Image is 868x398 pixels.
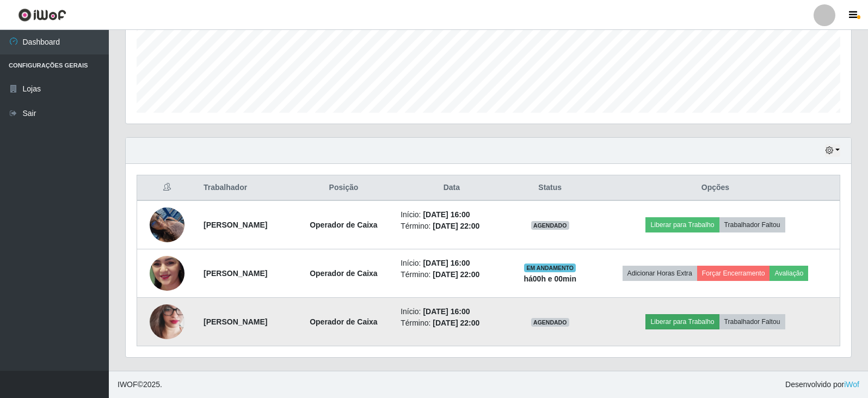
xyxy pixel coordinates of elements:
[423,259,470,267] time: [DATE] 16:00
[591,175,840,201] th: Opções
[719,217,785,232] button: Trabalhador Faltou
[524,264,576,272] span: EM ANDAMENTO
[150,235,184,312] img: 1754158372592.jpeg
[623,266,697,281] button: Adicionar Horas Extra
[719,314,785,329] button: Trabalhador Faltou
[531,221,569,230] span: AGENDADO
[204,221,267,229] strong: [PERSON_NAME]
[509,175,591,201] th: Status
[118,380,138,389] span: IWOF
[150,201,184,248] img: 1751209659449.jpeg
[401,221,502,232] li: Término:
[310,269,378,278] strong: Operador de Caixa
[433,270,479,279] time: [DATE] 22:00
[204,269,267,278] strong: [PERSON_NAME]
[18,8,66,22] img: CoreUI Logo
[645,217,719,232] button: Liberar para Trabalho
[769,266,808,281] button: Avaliação
[433,319,479,327] time: [DATE] 22:00
[394,175,509,201] th: Data
[293,175,394,201] th: Posição
[204,317,267,326] strong: [PERSON_NAME]
[150,284,184,360] img: 1756142085283.jpeg
[645,314,719,329] button: Liberar para Trabalho
[401,209,502,221] li: Início:
[401,306,502,317] li: Início:
[401,269,502,280] li: Término:
[197,175,293,201] th: Trabalhador
[785,379,859,390] span: Desenvolvido por
[423,210,470,219] time: [DATE] 16:00
[531,318,569,327] span: AGENDADO
[423,307,470,316] time: [DATE] 16:00
[433,222,479,230] time: [DATE] 22:00
[844,380,859,389] a: iWof
[401,258,502,269] li: Início:
[310,221,378,229] strong: Operador de Caixa
[524,274,576,283] strong: há 00 h e 00 min
[401,317,502,329] li: Término:
[697,266,770,281] button: Forçar Encerramento
[310,317,378,326] strong: Operador de Caixa
[118,379,162,390] span: © 2025 .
